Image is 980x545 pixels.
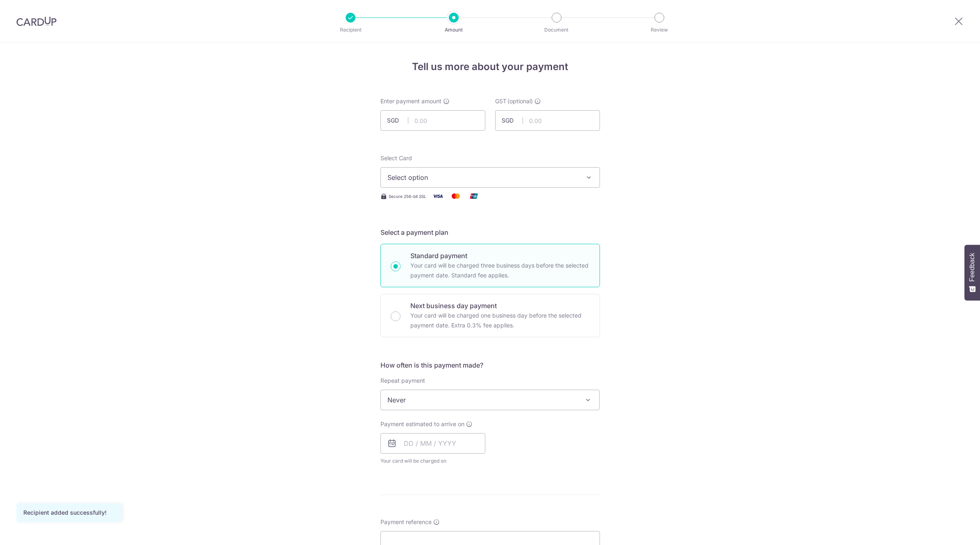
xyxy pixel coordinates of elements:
p: Document [526,26,587,34]
span: Select option [387,173,578,182]
span: Payment reference [380,518,432,526]
label: Repeat payment [380,377,425,385]
span: Payment estimated to arrive on [380,420,464,428]
img: Visa [430,191,446,201]
span: SGD [387,116,408,125]
img: CardUp [16,16,57,26]
div: Recipient added successfully! [23,509,114,517]
span: Secure 256-bit SSL [389,193,426,200]
span: Feedback [969,253,976,282]
input: 0.00 [495,110,600,131]
h5: How often is this payment made? [380,360,600,370]
p: Next business day payment [410,301,590,311]
p: Recipient [320,26,381,34]
span: GST [495,97,507,105]
p: Review [629,26,690,34]
span: Never [380,390,600,410]
p: Amount [423,26,484,34]
h4: Tell us more about your payment [380,59,600,74]
img: Union Pay [466,191,482,201]
span: SGD [502,116,523,125]
p: Your card will be charged three business days before the selected payment date. Standard fee appl... [410,261,590,280]
p: Your card will be charged one business day before the selected payment date. Extra 0.3% fee applies. [410,311,590,330]
button: Feedback - Show survey [964,245,980,300]
p: Standard payment [410,251,590,261]
span: translation missing: en.payables.payment_networks.credit_card.summary.labels.select_card [380,154,412,161]
span: Your card will be charged on [380,457,485,465]
input: 0.00 [380,110,485,131]
h5: Select a payment plan [380,227,600,237]
span: Enter payment amount [380,97,441,105]
img: Mastercard [448,191,464,201]
span: Never [381,390,600,410]
span: (optional) [507,97,533,105]
button: Select option [380,167,600,188]
input: DD / MM / YYYY [380,433,485,454]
